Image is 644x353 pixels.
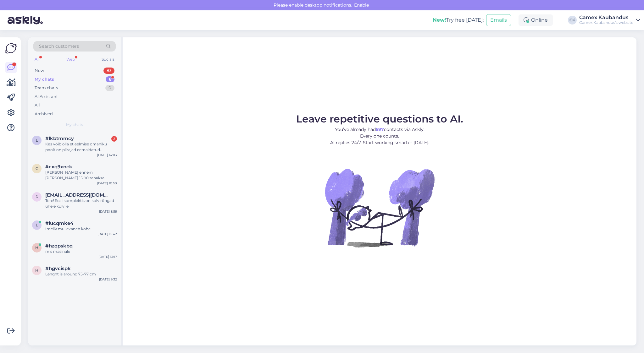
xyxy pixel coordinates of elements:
div: Online [519,14,553,26]
div: Lenght is around 75-77 cm [45,271,117,277]
div: All [35,102,40,108]
div: Team chats [35,85,58,91]
div: Socials [100,55,116,63]
div: Archived [35,111,53,117]
div: [DATE] 15:42 [97,232,117,236]
span: #cxq9xnck [45,164,72,170]
b: 597 [376,127,384,132]
div: Web [65,55,76,63]
img: Askly Logo [5,42,17,54]
div: Tere! Seal komplektis on kolvirõngad ühele kolvile [45,198,117,209]
span: #hgvcispk [45,266,71,271]
span: #lucqmke4 [45,220,73,226]
div: Camex Kaubandus [579,15,633,20]
div: Imelik mul avaneb kohe [45,226,117,232]
div: New [35,68,44,74]
div: [DATE] 9:32 [99,277,117,282]
div: 6 [106,76,114,83]
div: [DATE] 10:50 [97,181,117,186]
div: 2 [111,136,117,142]
div: My chats [35,76,54,83]
div: mis masinale [45,249,117,254]
b: New! [433,17,446,23]
div: CK [568,16,577,24]
span: h [35,268,38,273]
span: #lkbtmmcy [45,136,74,141]
p: You’ve already had contacts via Askly. Every one counts. AI replies 24/7. Start working smarter [... [296,126,463,146]
div: 83 [103,68,114,74]
span: l [36,138,38,143]
span: My chats [66,122,83,128]
div: 0 [105,85,114,91]
span: h [35,245,38,250]
span: Search customers [39,43,79,50]
div: [DATE] 14:03 [97,153,117,157]
img: No Chat active [323,151,436,264]
a: Camex KaubandusCamex Kaubandus's website [579,15,640,25]
div: [DATE] 13:17 [98,254,117,259]
span: r [36,194,38,199]
div: [PERSON_NAME] ennem [PERSON_NAME] 15.00 tehakse tellimus ja tasutakse ,siis [PERSON_NAME] [PERSON... [45,170,117,181]
span: c [36,166,38,171]
span: Leave repetitive questions to AI. [296,113,463,125]
div: Camex Kaubandus's website [579,20,633,25]
span: Enable [352,2,371,8]
div: [DATE] 8:59 [99,209,117,214]
div: Try free [DATE]: [433,16,484,24]
span: l [36,223,38,227]
span: #hzqpskbq [45,243,73,249]
div: AI Assistant [35,94,58,100]
button: Emails [486,14,511,26]
div: Kas vöib olla et eelmise omaniku poolt on piirajad eemaldatud sellepärast [45,141,117,153]
span: ryytlipoig22@gmail.com [45,192,111,198]
div: All [33,55,41,63]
